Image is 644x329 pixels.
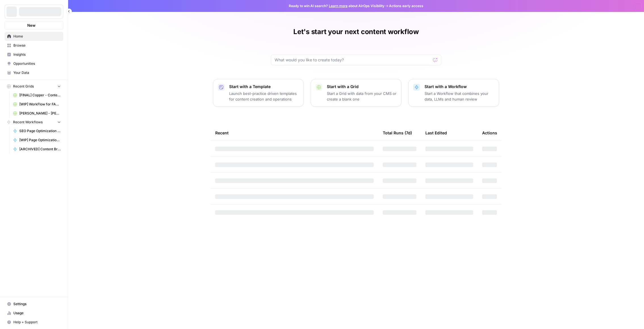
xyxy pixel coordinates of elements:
[11,136,63,145] a: [WIP] Page Optimization for URL in Staging
[229,91,299,102] p: Launch best-practice driven templates for content creation and operations
[13,34,61,39] span: Home
[13,120,43,125] span: Recent Workflows
[13,84,34,89] span: Recent Grids
[329,4,348,8] a: Learn more
[11,109,63,118] a: [PERSON_NAME] - [PERSON_NAME]'s Test Grid for Deliverable
[13,52,61,57] span: Insights
[5,59,63,68] a: Opportunities
[5,309,63,318] a: Usage
[425,125,447,141] div: Last Edited
[215,125,374,141] div: Recent
[19,138,61,143] span: [WIP] Page Optimization for URL in Staging
[229,84,299,89] p: Start with a Template
[289,3,384,9] span: Ready to win AI search? about AirOps Visibility
[11,91,63,100] a: [FINAL] Copper - Content Production with Custom Workflows
[327,84,397,89] p: Start with a Grid
[13,70,61,75] span: Your Data
[408,79,499,107] button: Start with a WorkflowStart a Workflow that combines your data, LLMs and human review
[11,100,63,109] a: [WIP] WorkFlow for FAQs Grid - TEST ONLY
[425,91,494,102] p: Start a Workflow that combines your data, LLMs and human review
[19,147,61,152] span: [ARCHIVED] Content Briefs w. Knowledge Base - INCOMPLETE
[213,79,304,107] button: Start with a TemplateLaunch best-practice driven templates for content creation and operations
[5,32,63,41] a: Home
[19,93,61,98] span: [FINAL] Copper - Content Production with Custom Workflows
[311,79,402,107] button: Start with a GridStart a Grid with data from your CMS or create a blank one
[5,299,63,309] a: Settings
[5,318,63,327] button: Help + Support
[19,128,61,134] span: SEO Page Optimization [MV Version]
[383,125,412,141] div: Total Runs (7d)
[19,111,61,116] span: [PERSON_NAME] - [PERSON_NAME]'s Test Grid for Deliverable
[11,126,63,136] a: SEO Page Optimization [MV Version]
[389,3,423,9] span: Actions early access
[11,145,63,154] a: [ARCHIVED] Content Briefs w. Knowledge Base - INCOMPLETE
[13,311,61,316] span: Usage
[13,61,61,66] span: Opportunities
[13,43,61,48] span: Browse
[5,118,63,126] button: Recent Workflows
[293,27,419,36] h1: Let's start your next content workflow
[5,21,63,30] button: New
[327,91,397,102] p: Start a Grid with data from your CMS or create a blank one
[19,102,61,107] span: [WIP] WorkFlow for FAQs Grid - TEST ONLY
[5,50,63,59] a: Insights
[13,320,61,325] span: Help + Support
[425,84,494,89] p: Start with a Workflow
[275,57,431,63] input: What would you like to create today?
[27,22,35,28] span: New
[5,68,63,77] a: Your Data
[5,41,63,50] a: Browse
[5,82,63,91] button: Recent Grids
[13,301,61,307] span: Settings
[482,125,497,141] div: Actions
